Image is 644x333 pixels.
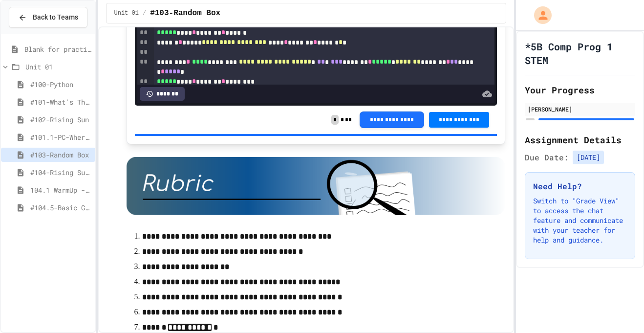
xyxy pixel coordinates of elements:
[525,152,569,163] span: Due Date:
[528,105,632,113] div: [PERSON_NAME]
[9,7,87,28] button: Back to Teams
[25,62,91,72] span: Unit 01
[33,12,78,22] span: Back to Teams
[114,9,139,17] span: Unit 01
[30,79,91,89] span: #100-Python
[30,150,91,160] span: #103-Random Box
[525,83,635,97] h2: Your Progress
[30,132,91,142] span: #101.1-PC-Where am I?
[30,202,91,213] span: #104.5-Basic Graphics Review
[533,180,627,192] h3: Need Help?
[24,44,91,54] span: Blank for practice
[150,7,220,19] span: #103-Random Box
[524,4,554,26] div: My Account
[525,40,635,67] h1: *5B Comp Prog 1 STEM
[573,151,604,164] span: [DATE]
[30,97,91,107] span: #101-What's This ??
[30,185,91,195] span: 104.1 WarmUp - screen accessors
[533,196,627,245] p: Switch to "Grade View" to access the chat feature and communicate with your teacher for help and ...
[30,167,91,178] span: #104-Rising Sun Plus
[525,133,635,147] h2: Assignment Details
[143,9,146,17] span: /
[30,114,91,125] span: #102-Rising Sun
